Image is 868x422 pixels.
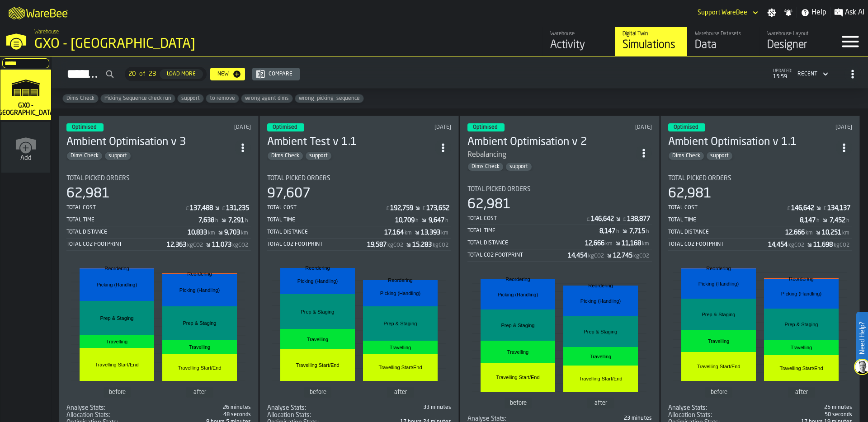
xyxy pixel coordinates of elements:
span: Ask AI [845,7,864,18]
div: Stat Value [813,241,833,249]
div: Title [66,404,157,412]
div: Stat Value [822,229,841,236]
div: Title [267,175,452,182]
div: Total CO2 Footprint [267,241,368,248]
div: Designer [767,38,825,52]
span: km [441,230,448,236]
span: support [178,95,203,102]
span: h [616,229,619,235]
div: Stat Value [568,252,587,259]
div: Title [66,412,157,419]
div: Ambient Optimisation v 2 [467,135,636,150]
div: Title [668,412,759,419]
div: Stat Value [591,216,614,223]
a: link-to-/wh/new [1,122,50,174]
div: GXO - [GEOGRAPHIC_DATA] [34,36,278,52]
div: Activity [550,38,608,52]
div: 25 minutes [762,404,852,411]
a: link-to-/wh/i/ae0cd702-8cb1-4091-b3be-0aee77957c79/data [687,27,759,56]
label: Need Help? [857,313,867,363]
span: Allocation Stats: [66,412,110,419]
span: Add [20,155,32,162]
div: Stat Value [390,205,413,212]
div: stat- [268,260,451,403]
div: Stat Value [827,205,850,212]
span: km [241,230,248,236]
div: Load More [163,71,199,77]
a: link-to-/wh/i/ae0cd702-8cb1-4091-b3be-0aee77957c79/designer [759,27,832,56]
span: kgCO2 [788,242,804,249]
h2: button-Simulations [52,56,868,89]
div: 97,607 [267,186,311,202]
span: £ [823,206,826,212]
span: support [306,153,331,159]
div: Stat Value [800,217,816,224]
label: button-toggle-Settings [764,8,780,17]
span: km [605,241,613,247]
div: Title [267,404,358,412]
h3: Ambient Optimisation v 1.1 [668,135,836,150]
span: to remove [206,95,239,102]
div: DropdownMenuValue-Support WareBee [694,7,760,18]
div: Stat Value [198,217,214,224]
span: kgCO2 [588,253,604,259]
div: stat-Total Picked Orders [668,175,853,251]
span: Dims Check [669,153,704,159]
div: stat-Analyse Stats: [668,404,853,412]
div: status-3 2 [66,123,104,131]
div: Updated: 14/08/2025, 14:20:09 Created: 14/08/2025, 00:19:03 [779,124,852,131]
div: 26 minutes [160,404,251,411]
span: Optimised [674,125,698,130]
div: stat-Analyse Stats: [267,404,452,412]
text: before [309,389,326,395]
div: stat-Allocation Stats: [267,412,452,419]
span: km [642,241,649,247]
div: Stat Value [412,241,432,249]
a: link-to-/wh/i/ae0cd702-8cb1-4091-b3be-0aee77957c79/simulations [615,27,687,56]
div: Warehouse Layout [767,31,825,37]
div: Title [267,412,358,419]
div: Stat Value [395,217,415,224]
div: stat-Allocation Stats: [668,412,853,419]
div: Total Cost [467,216,586,222]
span: Dims Check [468,164,503,170]
span: 15:59 [773,74,792,80]
div: 62,981 [467,197,511,213]
span: Analyse Stats: [66,404,105,412]
div: Stat Value [226,205,249,212]
div: Stat Value [613,252,632,259]
span: h [445,218,448,224]
div: Total Cost [668,205,787,211]
button: button-Load More [160,69,203,79]
div: stat- [67,260,250,403]
span: Optimised [473,125,497,130]
div: Total Time [668,217,800,223]
div: Ambient Test v 1.1 [267,135,435,150]
div: Total Cost [267,205,386,211]
label: button-toggle-Menu [832,27,868,56]
label: button-toggle-Ask AI [830,7,868,18]
div: 48 seconds [160,412,251,418]
span: support [506,164,532,170]
div: Stat Value [429,217,444,224]
span: 20 [128,70,136,78]
span: Dims Check [67,153,102,159]
label: button-toggle-Notifications [780,8,797,17]
div: Compare [265,71,296,77]
div: Simulations [623,38,680,52]
span: Allocation Stats: [668,412,712,419]
div: Title [668,404,759,412]
span: Warehouse [34,29,59,35]
div: 23 minutes [561,415,652,422]
text: before [109,389,126,395]
div: Stat Value [421,229,440,236]
span: h [846,218,849,224]
div: Rebalancing [467,150,636,160]
span: £ [386,206,389,212]
text: after [394,389,407,395]
div: Stat Value [585,240,604,247]
div: DropdownMenuValue-Support WareBee [698,9,747,16]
